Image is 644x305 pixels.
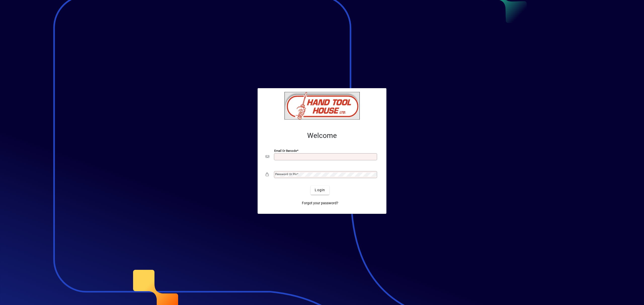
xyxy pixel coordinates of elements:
button: Login [311,186,329,195]
span: Forgot your password? [302,200,338,206]
span: Login [315,187,325,193]
mat-label: Password or Pin [275,172,297,176]
h2: Welcome [266,131,378,140]
mat-label: Email or Barcode [274,149,297,152]
a: Forgot your password? [300,199,340,208]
